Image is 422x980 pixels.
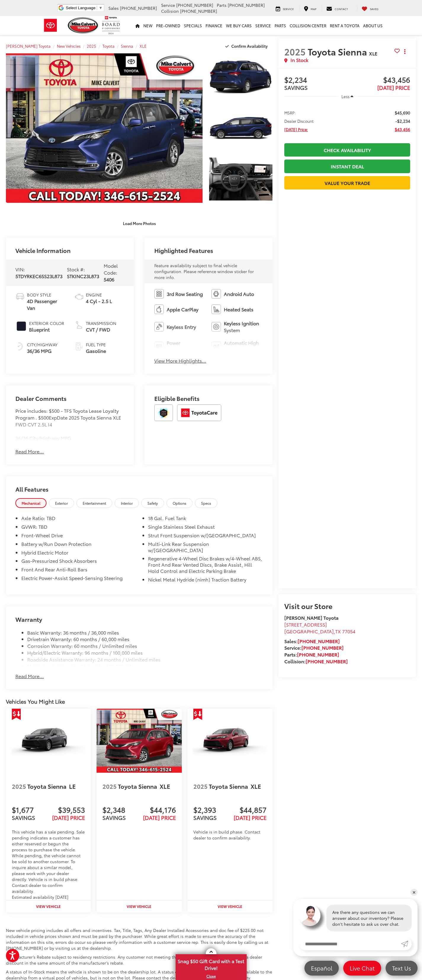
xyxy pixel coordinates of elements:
span: [PERSON_NAME] Toyota [6,43,51,49]
span: Fuel Type [86,342,106,348]
span: Español [308,964,335,972]
span: 2025 [193,782,208,790]
a: Service [271,5,298,11]
a: Expand Photo 1 [209,53,272,101]
span: $43,456 [347,76,410,85]
span: $44,857 [230,804,267,815]
span: 5406 [104,276,114,283]
img: 2025 Toyota Sienna XLE [208,53,273,102]
a: [PHONE_NUMBER] [298,638,340,644]
span: $2,234 [284,76,347,85]
span: [PHONE_NUMBER] [176,2,213,8]
span: Select Language [66,6,95,10]
a: Toyota [102,43,115,49]
p: New vehicle pricing includes all offers and incentives. Tax, Title, Tags, Any Dealer Installed Ac... [6,927,272,951]
a: WE BUY CARS [224,16,253,35]
a: Expand Photo 2 [209,104,272,152]
h2: Highlighted Features [154,247,213,254]
iframe: Finance Tool [284,192,410,581]
span: City/Highway [27,342,57,348]
li: Regenerative 4-Wheel Disc Brakes w/4-Wheel ABS, Front And Rear Vented Discs, Brake Assist, Hill H... [148,555,263,576]
span: $1,677 [12,804,49,815]
a: Español [304,961,339,976]
a: About Us [361,16,384,35]
a: View Vehicle [187,901,272,912]
span: [GEOGRAPHIC_DATA] [284,628,334,635]
input: Enter your message [299,937,401,950]
span: $2,348 [102,804,139,815]
a: Sienna [121,43,133,49]
li: Multi-Link Rear Suspension w/[GEOGRAPHIC_DATA] [148,541,263,556]
span: Model Code: [104,262,118,276]
span: XLE [369,50,377,57]
span: SAVINGS [102,814,126,821]
button: Read More... [15,673,44,680]
a: Home [134,16,142,35]
span: ▼ [99,6,102,10]
h2: All Features [6,476,272,498]
span: 36/36 MPG [27,348,57,354]
span: VIN: [15,266,25,273]
a: Contact [322,5,352,11]
a: [PHONE_NUMBER] [297,651,339,658]
li: Gas-Pressurized Shock Absorbers [21,558,136,566]
span: 5TDYRKEC6SS23L873 [15,273,62,279]
span: Get Price Drop Alert [193,709,202,720]
a: My Saved Vehicles [357,5,383,11]
a: View Vehicle [97,901,182,912]
img: 2025 Toyota Sienna XLE [208,155,273,204]
span: [PHONE_NUMBER] [228,2,265,8]
span: Android Auto [224,291,254,297]
div: Vehicle is in build phase. Contact dealer to confirm availability. [193,829,267,841]
a: New [142,16,154,35]
span: Specs [201,501,211,506]
strong: View Vehicle [36,904,61,909]
span: $2,393 [193,804,230,815]
span: 2025 [102,782,117,790]
a: Check Availability [284,143,410,157]
a: 2025 Toyota Sienna XLE 2025 Toyota Sienna XLE [187,709,272,772]
li: Hybrid Electric Motor [21,549,136,558]
a: Submit [401,937,412,950]
a: Collision Center [288,16,328,35]
a: Expand Photo 3 [209,155,272,203]
span: Engine [86,292,112,298]
li: Front And Rear Anti-Roll Bars [21,566,136,575]
span: Keyless Ignition System [224,320,263,334]
button: Confirm Availability [222,41,273,51]
a: 2025 Toyota Sienna XLE 2025 Toyota Sienna XLE [97,709,182,772]
span: $45,690 [395,110,410,116]
span: 4 Cyl - 2.5 L [86,298,112,305]
a: Specials [182,16,204,35]
span: New Vehicles [57,43,81,49]
img: Keyless Ignition System [211,322,221,332]
a: Finance [204,16,224,35]
li: Single Stainless Steel Exhaust [148,524,263,532]
span: In Stock [291,57,308,63]
span: [DATE] PRICE [52,814,85,821]
div: Vehicles You Might Like [6,698,272,705]
span: STKINC23L873 [67,273,99,279]
span: Options [173,501,186,506]
span: ​ [97,6,97,10]
span: Transmission [86,320,116,326]
img: Heated Seats [211,305,221,314]
span: Safety [147,501,158,506]
span: Dealer Discount [284,118,314,124]
strong: View Vehicle [127,904,151,909]
a: XLE [139,43,147,49]
img: Toyota Safety Sense Mike Calvert Toyota Houston TX [154,404,173,421]
a: 2025 Toyota Sienna LE [12,776,85,797]
img: Android Auto [211,289,221,299]
span: Less [341,94,349,99]
span: XLE [251,782,261,790]
span: 2025 [87,43,96,49]
img: 2025 Toyota Sienna LE [6,709,91,772]
span: Exterior [55,501,68,506]
a: 2025 Toyota Sienna XLE [102,776,176,797]
a: Value Your Trade [284,176,410,189]
a: Parts [273,16,288,35]
span: Stock #: [67,266,85,273]
span: Toyota Sienna [27,782,68,790]
img: Apple CarPlay [154,305,164,314]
